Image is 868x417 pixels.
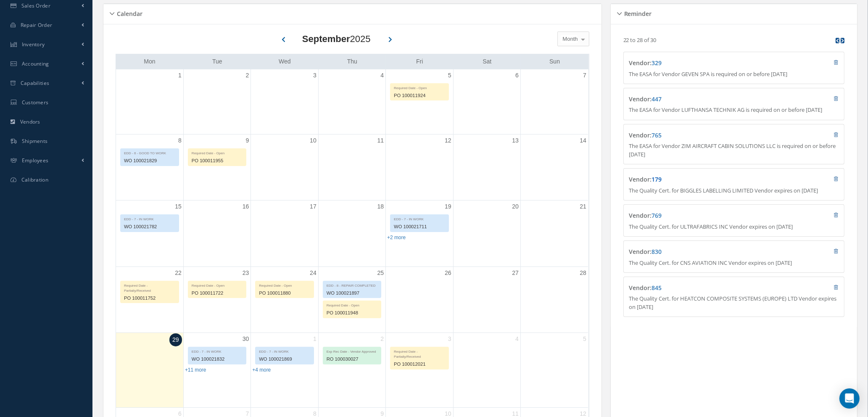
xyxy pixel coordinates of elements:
a: September 29, 2025 [169,333,182,346]
td: September 13, 2025 [453,134,520,200]
span: : [650,175,662,183]
a: September 30, 2025 [241,333,251,345]
p: The EASA for Vendor LUFTHANSA TECHNIK AG is required on or before [DATE] [629,106,839,114]
span: Calibration [21,176,48,183]
span: Capabilities [21,79,50,87]
div: PO 100011880 [256,288,313,298]
div: RO 100030027 [323,354,381,364]
a: Sunday [548,56,562,67]
td: September 11, 2025 [318,134,385,200]
a: October 3, 2025 [446,333,453,345]
span: : [650,211,662,219]
a: September 9, 2025 [244,135,251,147]
a: September 7, 2025 [581,69,588,82]
td: September 4, 2025 [318,69,385,135]
td: September 17, 2025 [251,201,318,267]
td: September 26, 2025 [386,267,453,333]
span: Repair Order [21,21,53,29]
div: PO 100011752 [121,293,179,303]
div: EDD - 7 - IN WORK [256,347,313,354]
td: September 14, 2025 [521,134,588,200]
a: 830 [652,248,662,256]
div: PO 100011955 [188,156,246,166]
a: September 3, 2025 [311,69,318,82]
h4: Vendor [629,176,783,183]
a: September 17, 2025 [308,201,318,213]
td: September 16, 2025 [183,201,251,267]
td: September 10, 2025 [251,134,318,200]
td: September 3, 2025 [251,69,318,135]
td: October 3, 2025 [386,333,453,407]
div: PO 100011722 [188,288,246,298]
p: The Quality Cert. for BIGGLES LABELLING LIMITED Vendor expires on [DATE] [629,187,839,195]
a: September 15, 2025 [173,201,183,213]
a: September 19, 2025 [443,201,453,213]
a: September 14, 2025 [578,135,588,147]
a: Show 11 more events [185,367,206,373]
a: 845 [652,284,662,292]
a: Friday [414,56,425,67]
a: Saturday [481,56,493,67]
div: EDD - 8 - REPAIR COMPLETED [323,281,381,288]
a: September 24, 2025 [308,267,318,279]
span: Inventory [22,41,45,48]
p: The EASA for Vendor ZIM AIRCRAFT CABIN SOLUTIONS LLC is required on or before [DATE] [629,142,839,158]
a: September 11, 2025 [376,135,386,147]
a: Tuesday [211,56,224,67]
h5: Reminder [622,8,652,18]
td: September 30, 2025 [183,333,251,407]
a: October 1, 2025 [311,333,318,345]
span: : [650,284,662,292]
div: WO 100021829 [121,156,179,166]
span: Sales Order [21,2,50,9]
div: PO 100011924 [390,91,448,100]
td: October 1, 2025 [251,333,318,407]
a: October 2, 2025 [379,333,385,345]
a: September 27, 2025 [510,267,520,279]
td: September 18, 2025 [318,201,385,267]
td: September 23, 2025 [183,267,251,333]
td: September 8, 2025 [116,134,183,200]
a: September 5, 2025 [446,69,453,82]
td: September 1, 2025 [116,69,183,135]
h4: Vendor [629,60,783,67]
div: WO 100021782 [121,222,179,232]
td: September 19, 2025 [386,201,453,267]
td: September 20, 2025 [453,201,520,267]
span: Month [561,35,578,43]
div: EDD - 7 - IN WORK [188,347,246,354]
td: September 21, 2025 [521,201,588,267]
h4: Vendor [629,132,783,139]
h4: Vendor [629,285,783,292]
td: September 27, 2025 [453,267,520,333]
p: The EASA for Vendor GEVEN SPA is required on or before [DATE] [629,70,839,79]
td: September 6, 2025 [453,69,520,135]
td: October 5, 2025 [521,333,588,407]
a: October 5, 2025 [581,333,588,345]
span: : [650,59,662,67]
span: Accounting [22,60,49,67]
a: September 16, 2025 [241,201,251,213]
p: 22 to 28 of 30 [623,36,657,44]
td: September 5, 2025 [386,69,453,135]
span: Vendors [20,118,40,125]
a: September 6, 2025 [514,69,520,82]
div: WO 100021897 [323,288,381,298]
td: September 12, 2025 [386,134,453,200]
span: : [650,248,662,256]
a: September 10, 2025 [308,135,318,147]
td: September 9, 2025 [183,134,251,200]
td: September 29, 2025 [116,333,183,407]
a: October 4, 2025 [514,333,520,345]
td: October 4, 2025 [453,333,520,407]
div: Required Date - Open [188,149,246,156]
a: 179 [652,175,662,183]
td: September 25, 2025 [318,267,385,333]
p: The Quality Cert. for ULTRAFABRICS INC Vendor expires on [DATE] [629,223,839,231]
td: September 28, 2025 [521,267,588,333]
a: Show 4 more events [252,367,271,373]
div: PO 100011948 [323,308,381,318]
a: September 18, 2025 [376,201,386,213]
td: October 2, 2025 [318,333,385,407]
a: September 1, 2025 [177,69,183,82]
